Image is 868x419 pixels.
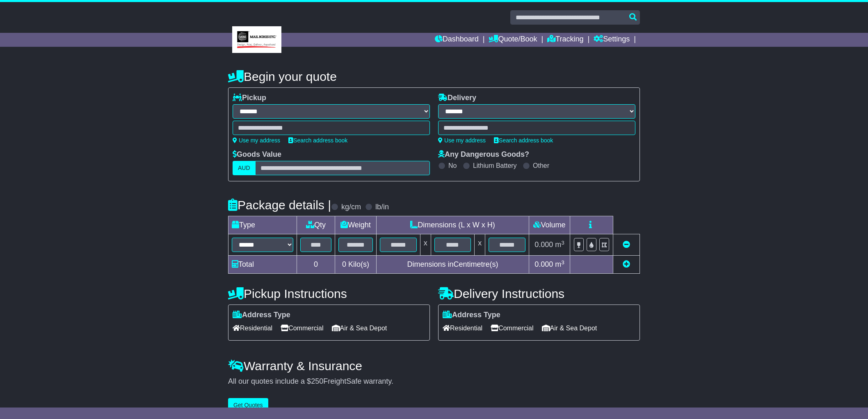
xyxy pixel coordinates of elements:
[473,162,517,169] label: Lithium Battery
[533,162,549,169] label: Other
[438,94,476,103] label: Delivery
[376,256,529,274] td: Dimensions in Centimetre(s)
[228,359,640,373] h4: Warranty & Insurance
[491,322,533,334] span: Commercial
[420,234,431,256] td: x
[623,240,630,249] a: Remove this item
[547,33,583,47] a: Tracking
[228,398,268,412] button: Get Quotes
[438,137,486,144] a: Use my address
[342,260,346,268] span: 0
[475,234,485,256] td: x
[232,26,281,53] img: MBE Eight Mile Plains
[233,161,256,175] label: AUD
[228,216,297,234] td: Type
[448,162,457,169] label: No
[375,203,389,212] label: lb/in
[233,150,281,159] label: Goods Value
[335,256,377,274] td: Kilo(s)
[438,287,640,300] h4: Delivery Instructions
[228,70,640,83] h4: Begin your quote
[438,150,529,159] label: Any Dangerous Goods?
[233,137,280,144] a: Use my address
[494,137,553,144] a: Search address book
[561,240,564,246] sup: 3
[555,240,564,249] span: m
[228,287,430,300] h4: Pickup Instructions
[341,203,361,212] label: kg/cm
[489,33,537,47] a: Quote/Book
[335,216,377,234] td: Weight
[435,33,479,47] a: Dashboard
[233,94,266,103] label: Pickup
[228,377,640,386] div: All our quotes include a $ FreightSafe warranty.
[233,322,272,334] span: Residential
[297,216,335,234] td: Qty
[555,260,564,268] span: m
[311,377,323,385] span: 250
[281,322,323,334] span: Commercial
[233,311,290,320] label: Address Type
[535,240,553,249] span: 0.000
[228,256,297,274] td: Total
[594,33,630,47] a: Settings
[535,260,553,268] span: 0.000
[376,216,529,234] td: Dimensions (L x W x H)
[542,322,597,334] span: Air & Sea Depot
[561,259,564,266] sup: 3
[623,260,630,268] a: Add new item
[297,256,335,274] td: 0
[529,216,570,234] td: Volume
[228,198,331,212] h4: Package details |
[288,137,347,144] a: Search address book
[443,322,482,334] span: Residential
[332,322,387,334] span: Air & Sea Depot
[443,311,500,320] label: Address Type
